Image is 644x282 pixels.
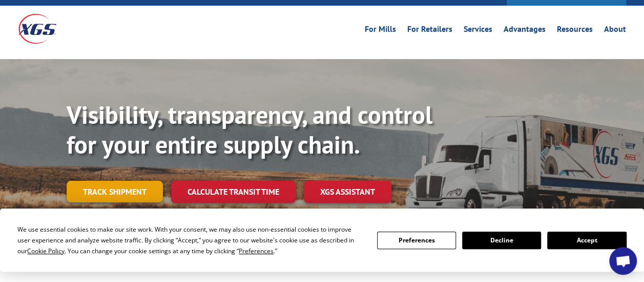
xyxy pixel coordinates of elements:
[67,181,163,202] a: Track shipment
[462,232,541,249] button: Decline
[27,247,65,255] span: Cookie Policy
[377,232,456,249] button: Preferences
[547,232,626,249] button: Accept
[17,224,364,256] div: We use essential cookies to make our site work. With your consent, we may also use non-essential ...
[464,25,492,36] a: Services
[557,25,593,36] a: Resources
[171,181,296,203] a: Calculate transit time
[609,247,637,275] a: Open chat
[365,25,396,36] a: For Mills
[239,247,274,255] span: Preferences
[504,25,546,36] a: Advantages
[304,181,391,203] a: XGS ASSISTANT
[604,25,626,36] a: About
[407,25,452,36] a: For Retailers
[67,99,432,160] b: Visibility, transparency, and control for your entire supply chain.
